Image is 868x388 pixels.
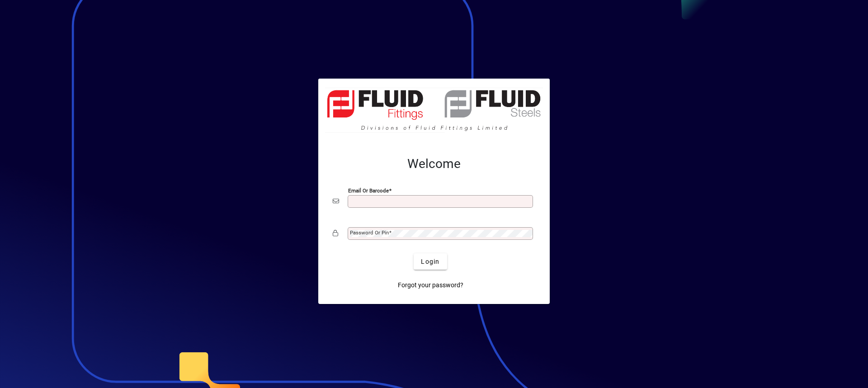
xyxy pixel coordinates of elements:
[348,187,389,194] mat-label: Email or Barcode
[333,156,535,172] h2: Welcome
[414,253,447,270] button: Login
[394,277,467,293] a: Forgot your password?
[421,257,439,266] span: Login
[398,280,463,290] span: Forgot your password?
[350,229,389,236] mat-label: Password or Pin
